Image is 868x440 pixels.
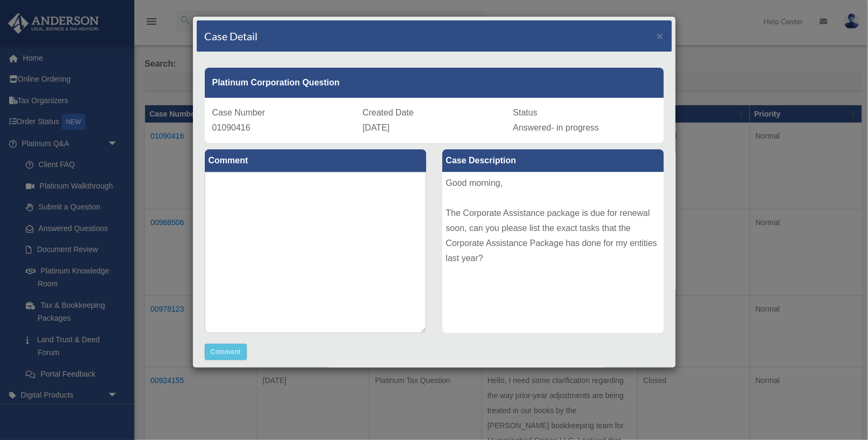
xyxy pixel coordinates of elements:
[442,149,664,172] label: Case Description
[205,28,258,44] h4: Case Detail
[363,123,390,132] span: [DATE]
[513,108,537,117] span: Status
[657,30,664,41] button: Close
[212,108,266,117] span: Case Number
[205,149,426,172] label: Comment
[657,30,664,42] span: ×
[442,172,664,333] div: Good morning, The Corporate Assistance package is due for renewal soon, can you please list the e...
[205,68,664,98] div: Platinum Corporation Question
[212,123,250,132] span: 01090416
[363,108,414,117] span: Created Date
[513,123,599,132] span: Answered- in progress
[205,344,247,360] button: Comment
